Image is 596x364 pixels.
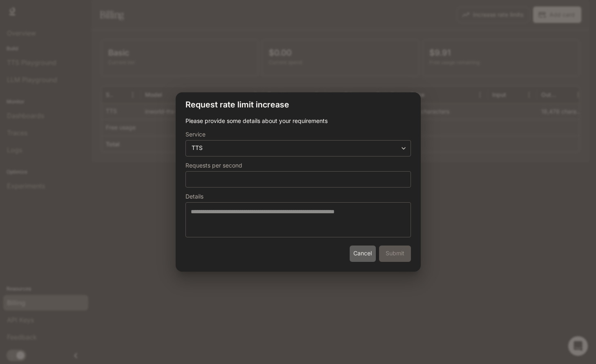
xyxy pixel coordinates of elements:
[176,92,421,117] h2: Request rate limit increase
[185,163,242,168] p: Requests per second
[350,246,376,262] button: Cancel
[185,194,203,199] p: Details
[185,117,411,125] p: Please provide some details about your requirements
[186,144,411,152] div: TTS
[185,132,205,137] p: Service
